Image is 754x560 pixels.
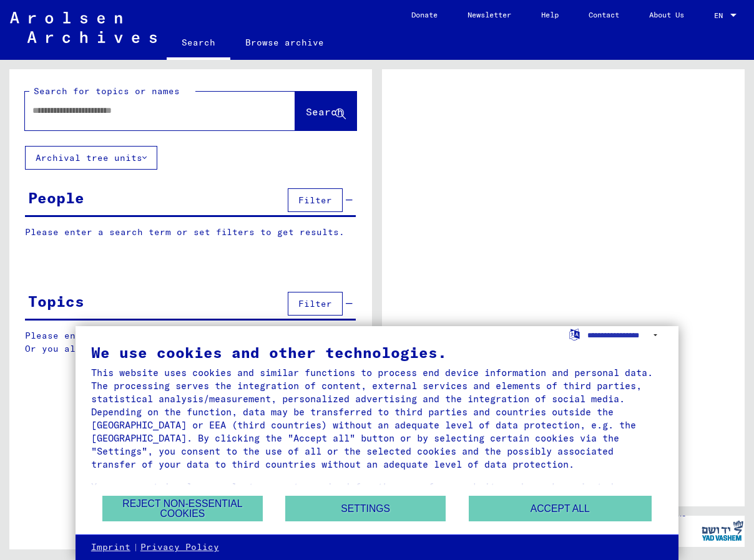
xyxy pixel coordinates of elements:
[140,541,219,554] a: Privacy Policy
[285,496,446,521] button: Settings
[167,27,230,60] a: Search
[298,298,332,309] span: Filter
[295,92,356,130] button: Search
[28,186,84,209] div: People
[714,11,728,20] span: EN
[91,541,130,554] a: Imprint
[25,146,157,170] button: Archival tree units
[91,366,663,471] div: This website uses cookies and similar functions to process end device information and personal da...
[28,290,84,312] div: Topics
[306,105,343,118] span: Search
[230,27,339,57] a: Browse archive
[25,329,356,355] p: Please enter a search term or set filters to get results. Or you also can browse the manually.
[34,85,180,97] mat-label: Search for topics or names
[469,496,652,521] button: Accept all
[25,226,356,239] p: Please enter a search term or set filters to get results.
[102,496,263,521] button: Reject non-essential cookies
[91,345,663,360] div: We use cookies and other technologies.
[288,292,343,316] button: Filter
[10,12,157,43] img: Arolsen_neg.svg
[298,195,332,206] span: Filter
[699,515,746,546] img: yv_logo.png
[288,188,343,212] button: Filter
